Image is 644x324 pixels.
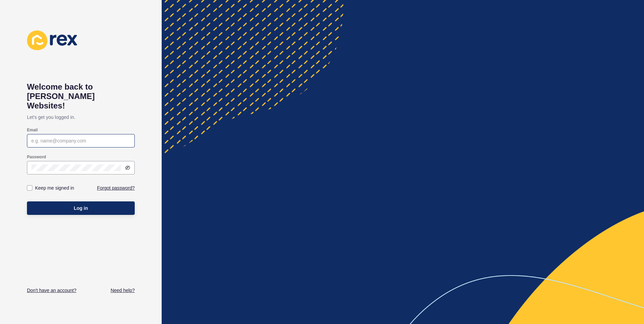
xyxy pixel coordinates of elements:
input: e.g. name@company.com [31,137,130,144]
a: Need help? [110,287,135,294]
label: Email [27,127,38,133]
label: Keep me signed in [35,185,74,191]
button: Log in [27,201,135,215]
h1: Welcome back to [PERSON_NAME] Websites! [27,82,135,110]
p: Let's get you logged in. [27,110,135,124]
a: Don't have an account? [27,287,76,294]
a: Forgot password? [97,185,135,191]
label: Password [27,154,46,160]
span: Log in [74,205,88,212]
